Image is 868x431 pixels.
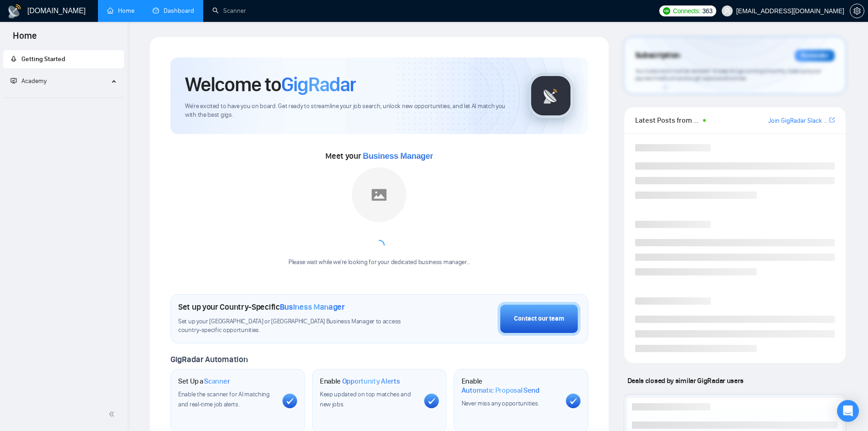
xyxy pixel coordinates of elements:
span: fund-projection-screen [10,78,17,84]
span: Opportunity Alerts [342,377,400,386]
span: Business Manager [363,151,433,161]
span: Set up your [GEOGRAPHIC_DATA] or [GEOGRAPHIC_DATA] Business Manager to access country-specific op... [178,317,420,335]
span: Meet your [325,151,433,161]
span: rocket [10,56,17,62]
li: Getting Started [3,50,124,68]
div: Reminder [795,50,835,62]
span: user [724,8,730,14]
a: homeHome [107,7,134,15]
span: export [829,116,835,124]
a: dashboardDashboard [153,7,194,15]
span: GigRadar Automation [170,354,247,364]
span: double-left [108,410,118,419]
span: Latest Posts from the GigRadar Community [635,114,700,126]
span: Business Manager [280,302,345,312]
h1: Enable [320,377,400,386]
li: Academy Homepage [3,94,124,100]
span: Scanner [204,377,230,386]
a: Join GigRadar Slack Community [768,116,827,126]
button: Contact our team [498,302,580,336]
h1: Set Up a [178,377,230,386]
img: gigradar-logo.png [528,73,574,119]
span: Connects: [673,6,700,16]
span: loading [372,238,387,254]
span: GigRadar [281,72,356,97]
span: Your subscription will be renewed. To keep things running smoothly, make sure your payment method... [635,68,821,82]
span: Keep updated on top matches and new jobs. [320,390,411,408]
div: Contact our team [514,314,564,324]
span: Academy [21,77,46,85]
div: Open Intercom Messenger [837,400,859,422]
div: Please wait while we're looking for your dedicated business manager... [283,258,476,267]
span: 363 [702,6,712,16]
span: Never miss any opportunities. [462,400,539,407]
a: searchScanner [212,7,246,15]
span: Deals closed by similar GigRadar users [624,373,747,389]
img: upwork-logo.png [663,7,670,15]
h1: Set up your Country-Specific [178,302,345,312]
a: export [829,116,835,125]
span: We're excited to have you on board. Get ready to streamline your job search, unlock new opportuni... [185,102,514,119]
span: Academy [10,77,46,85]
span: Automatic Proposal Send [462,386,539,395]
h1: Enable [462,377,559,395]
img: placeholder.png [352,167,406,222]
span: Enable the scanner for AI matching and real-time job alerts. [178,390,270,408]
span: Subscription [635,48,680,63]
img: logo [7,4,22,19]
span: Home [5,29,44,48]
button: setting [850,4,864,18]
a: setting [850,7,864,15]
span: Getting Started [21,55,65,63]
h1: Welcome to [185,72,356,97]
